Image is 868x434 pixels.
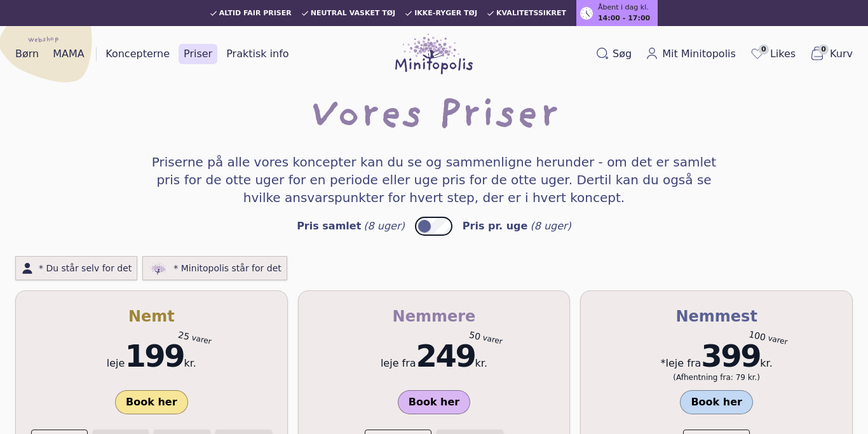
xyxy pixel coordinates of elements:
[482,332,503,346] div: varer
[191,332,212,346] div: varer
[468,329,482,343] div: 50
[804,43,858,65] button: 0Kurv
[747,328,766,344] div: 100
[177,329,191,343] div: 25
[100,44,175,64] a: Koncepterne
[414,10,477,17] span: Ikke-ryger tøj
[173,262,281,275] span: * Minitopolis står for det
[310,97,559,138] h1: Vores Priser
[314,306,555,327] h3: Nemmere
[496,10,566,17] span: Kvalitetssikret
[767,333,789,347] div: varer
[149,153,719,207] h4: Priserne på alle vores koncepter kan du se og sammenligne herunder - om det er samlet pris for de...
[416,338,475,374] span: 249
[598,13,650,24] span: 14:00 - 17:00
[598,3,649,13] span: Åbent i dag kl.
[179,44,217,64] a: Priser
[463,221,528,231] div: Pris pr. uge
[818,44,829,55] span: 0
[662,46,736,62] span: Mit Minitopolis
[10,44,44,64] a: Børn
[31,306,272,327] h3: Nemt
[221,44,294,64] a: Praktisk info
[613,46,632,62] span: Søg
[125,338,184,374] span: 199
[297,221,361,231] div: Pris samlet
[107,337,196,375] span: leje kr.
[661,337,773,375] span: *leje fra kr.
[641,44,741,64] a: Mit Minitopolis
[219,10,292,17] span: Altid fair priser
[770,46,796,62] span: Likes
[591,44,637,64] button: Søg
[830,46,853,62] span: Kurv
[381,337,487,375] span: leje fra kr.
[311,10,396,17] span: Neutral vasket tøj
[398,390,471,414] a: Book her
[596,306,837,327] h3: Nemmest
[395,34,473,74] img: Minitopolis logo
[48,44,90,64] a: MAMA
[115,390,188,414] a: Book her
[661,372,773,383] div: (Afhentning fra: 79 kr.)
[363,219,404,234] div: (8 uger)
[759,44,769,55] span: 0
[530,219,571,234] div: (8 uger)
[745,43,801,65] a: 0Likes
[680,390,753,414] a: Book her
[39,262,132,275] span: * Du står selv for det
[701,338,760,374] span: 399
